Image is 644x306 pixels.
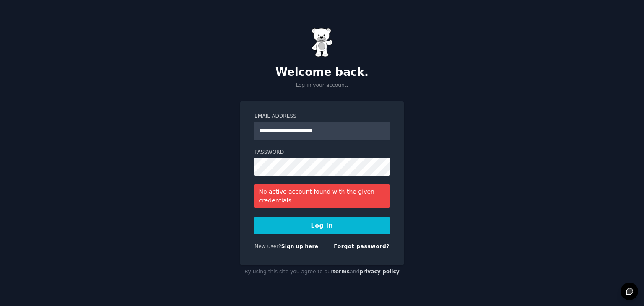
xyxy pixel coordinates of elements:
[254,244,281,249] span: New user?
[334,244,390,249] a: Forgot password?
[254,113,390,120] label: Email Address
[254,184,390,208] div: No active account found with the given credentials
[312,28,332,57] img: Gummy Bear
[240,265,404,279] div: By using this site you agree to our and
[240,82,404,89] p: Log in your account.
[359,269,400,275] a: privacy policy
[240,66,404,79] h2: Welcome back.
[333,269,350,275] a: terms
[281,244,318,249] a: Sign up here
[254,149,390,156] label: Password
[254,217,390,234] button: Log In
